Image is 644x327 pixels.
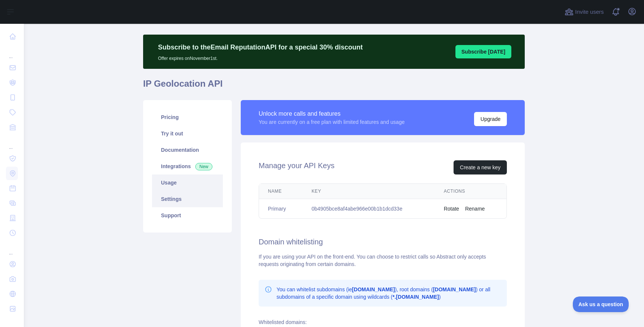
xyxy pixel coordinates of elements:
button: Create a new key [454,160,507,174]
h1: IP Geolocation API [143,78,525,96]
th: Key [303,184,435,199]
a: Support [152,207,223,224]
h2: Domain whitelisting [259,237,507,247]
span: New [195,163,212,170]
td: 0b4905bce8af4abe966e00b1b1dcd33e [303,199,435,219]
p: Offer expires on November 1st. [158,52,363,61]
p: You can whitelist subdomains (ie ), root domains ( ) or all subdomains of a specific domain using... [277,286,501,301]
span: Invite users [575,8,604,16]
b: [DOMAIN_NAME] [352,286,395,292]
th: Name [259,184,303,199]
iframe: Toggle Customer Support [573,296,629,312]
b: [DOMAIN_NAME] [433,286,476,292]
td: Primary [259,199,303,219]
div: ... [6,135,18,150]
h2: Manage your API Keys [259,160,334,174]
div: You are currently on a free plan with limited features and usage [259,118,405,126]
a: Integrations New [152,158,223,174]
a: Try it out [152,125,223,142]
a: Settings [152,191,223,207]
th: Actions [435,184,506,199]
a: Pricing [152,109,223,125]
p: Subscribe to the Email Reputation API for a special 30 % discount [158,42,363,52]
b: *.[DOMAIN_NAME] [392,294,439,300]
button: Invite users [563,6,605,18]
div: ... [6,241,18,256]
div: ... [6,45,18,60]
button: Rotate [444,205,459,212]
div: Unlock more calls and features [259,109,405,118]
button: Upgrade [474,112,507,126]
a: Documentation [152,142,223,158]
button: Subscribe [DATE] [455,45,511,58]
button: Rename [465,205,485,212]
label: Whitelisted domains: [259,319,307,325]
div: If you are using your API on the front-end. You can choose to restrict calls so Abstract only acc... [259,253,507,268]
a: Usage [152,174,223,191]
